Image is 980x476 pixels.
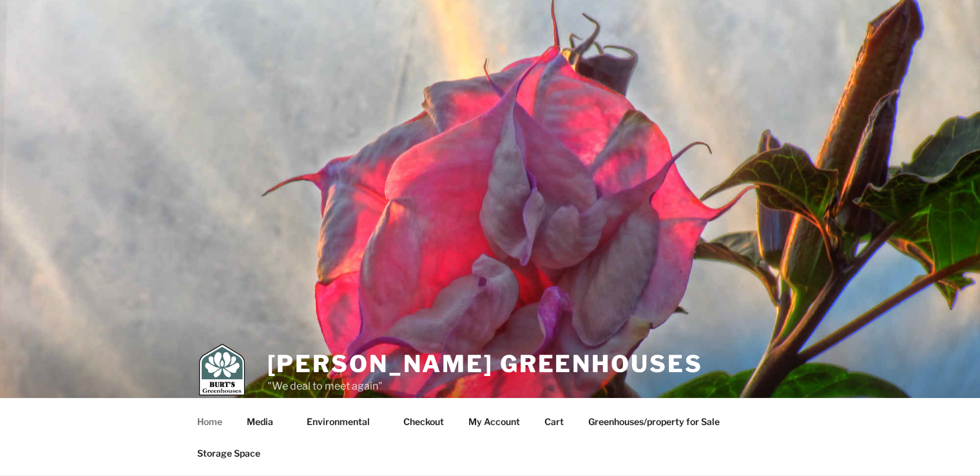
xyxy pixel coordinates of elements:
a: Home [186,406,234,437]
a: Cart [533,406,575,437]
p: "We deal to meet again" [267,379,703,394]
a: Media [236,406,294,437]
nav: Top Menu [186,406,794,469]
a: My Account [457,406,532,437]
a: Environmental [296,406,390,437]
a: Storage Space [186,437,272,469]
img: Burt's Greenhouses [199,344,245,395]
a: Checkout [392,406,456,437]
a: [PERSON_NAME] Greenhouses [267,350,703,378]
a: Greenhouses/property for Sale [577,406,731,437]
